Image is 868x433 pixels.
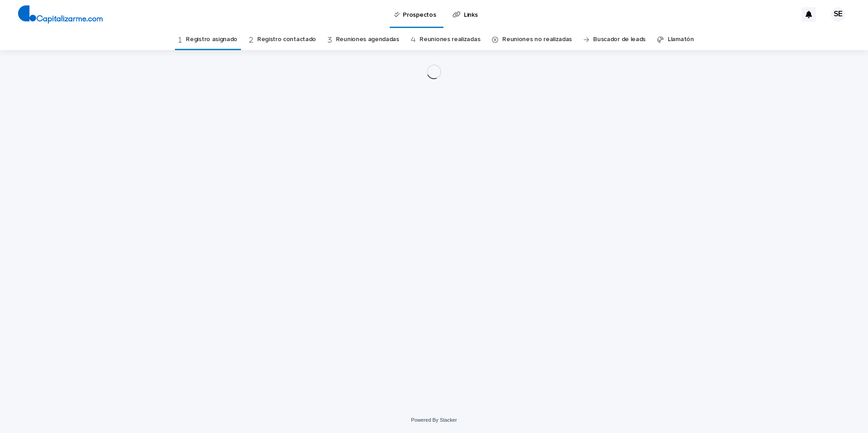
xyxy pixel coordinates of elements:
[668,29,694,50] a: Llamatón
[593,29,646,50] a: Buscador de leads
[18,5,103,24] img: 4arMvv9wSvmHTHbXwTim
[420,29,480,50] a: Reuniones realizadas
[502,29,572,50] a: Reuniones no realizadas
[186,29,237,50] a: Registro asignado
[257,29,316,50] a: Registro contactado
[831,7,845,22] div: SE
[336,29,399,50] a: Reuniones agendadas
[411,417,457,423] a: Powered By Stacker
